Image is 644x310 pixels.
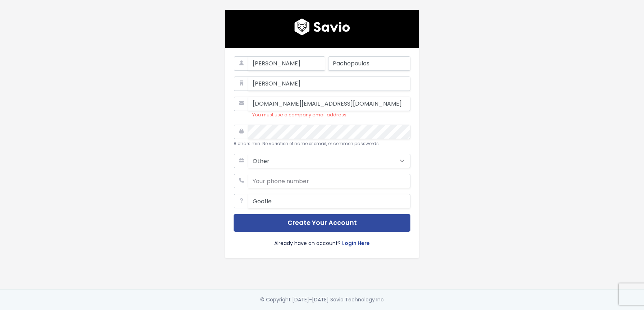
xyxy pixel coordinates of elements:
[234,214,410,232] button: Create Your Account
[248,77,410,91] input: Company
[248,56,325,71] input: First Name
[328,56,410,71] input: Last Name
[248,174,410,188] input: Your phone number
[342,239,370,249] a: Login Here
[294,18,350,36] img: logo600x187.a314fd40982d.png
[248,194,410,208] input: How did you find Savio?
[234,232,410,249] div: Already have an account?
[260,295,384,304] div: © Copyright [DATE]-[DATE] Savio Technology Inc
[234,141,380,147] small: 8 chars min. No variation of name or email, or common passwords.
[248,97,410,111] input: Work Email Address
